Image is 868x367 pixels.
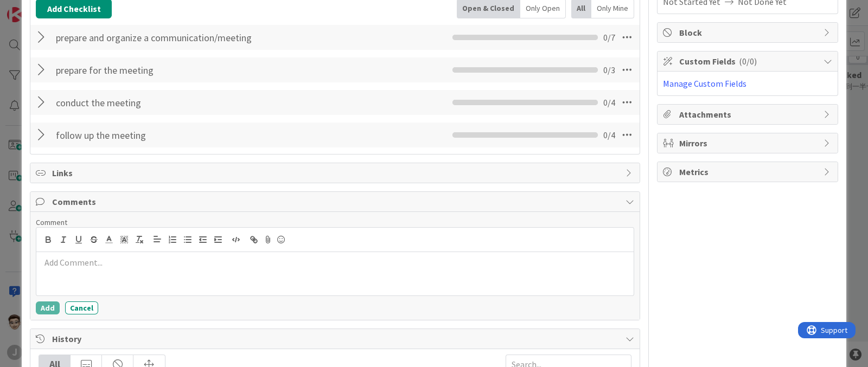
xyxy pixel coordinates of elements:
[679,165,818,178] span: Metrics
[679,55,818,68] span: Custom Fields
[679,26,818,39] span: Block
[36,217,67,227] span: Comment
[23,2,49,15] span: Support
[52,93,296,112] input: Add Checklist...
[663,78,746,89] a: Manage Custom Fields
[36,301,60,314] button: Add
[603,128,615,141] span: 0 / 4
[52,60,296,80] input: Add Checklist...
[603,31,615,44] span: 0 / 7
[52,125,296,145] input: Add Checklist...
[603,63,615,76] span: 0 / 3
[52,166,620,179] span: Links
[52,195,620,208] span: Comments
[603,96,615,109] span: 0 / 4
[52,332,620,345] span: History
[52,28,296,47] input: Add Checklist...
[679,108,818,121] span: Attachments
[65,301,98,314] button: Cancel
[739,56,757,67] span: ( 0/0 )
[679,137,818,150] span: Mirrors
